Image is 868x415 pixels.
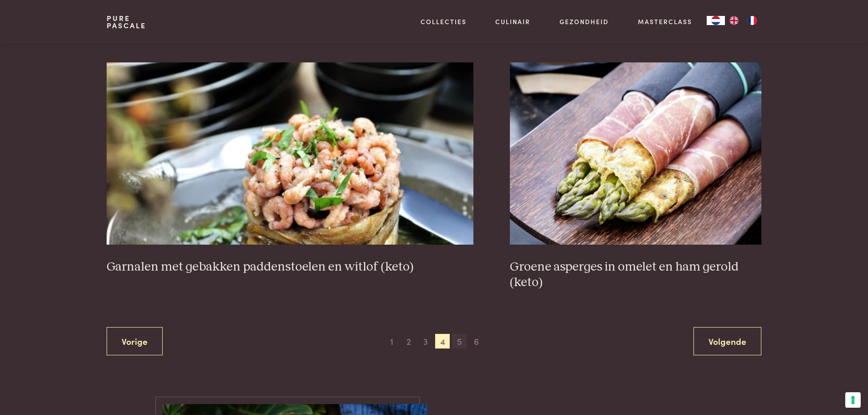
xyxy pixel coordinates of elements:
[401,334,416,348] span: 2
[707,16,761,25] aside: Language selected: Nederlands
[693,327,761,356] a: Volgende
[452,334,467,348] span: 5
[510,259,761,291] h3: Groene asperges in omelet en ham gerold (keto)
[707,16,725,25] div: Language
[385,334,399,348] span: 1
[725,16,743,25] a: EN
[743,16,761,25] a: FR
[107,327,163,356] a: Vorige
[510,62,761,291] a: Groene asperges in omelet en ham gerold (keto) Groene asperges in omelet en ham gerold (keto)
[707,16,725,25] a: NL
[495,17,530,26] a: Culinair
[107,62,473,245] img: Garnalen met gebakken paddenstoelen en witlof (keto)
[469,334,484,348] span: 6
[107,62,473,275] a: Garnalen met gebakken paddenstoelen en witlof (keto) Garnalen met gebakken paddenstoelen en witlo...
[510,62,761,245] img: Groene asperges in omelet en ham gerold (keto)
[560,17,609,26] a: Gezondheid
[435,334,450,348] span: 4
[638,17,692,26] a: Masterclass
[421,17,467,26] a: Collecties
[107,15,146,29] a: PurePascale
[725,16,761,25] ul: Language list
[107,259,473,275] h3: Garnalen met gebakken paddenstoelen en witlof (keto)
[845,392,861,408] button: Uw voorkeuren voor toestemming voor trackingtechnologieën
[418,334,433,348] span: 3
